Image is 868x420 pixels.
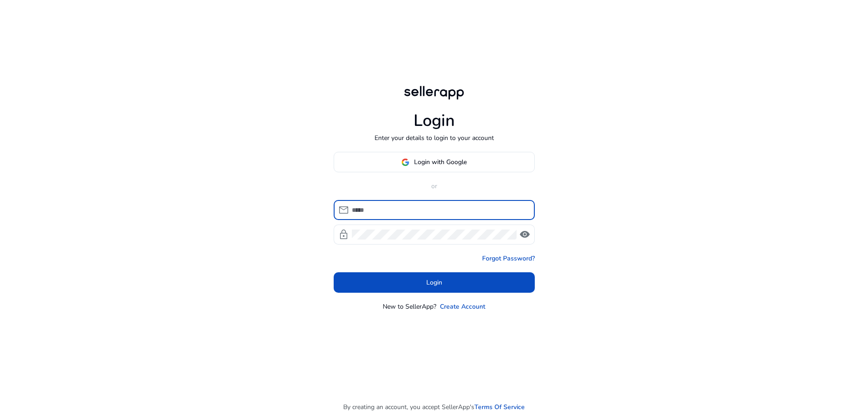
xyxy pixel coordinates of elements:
p: or [334,181,535,191]
span: Login [426,278,442,287]
img: google-logo.svg [401,158,409,166]
a: Terms Of Service [474,402,525,412]
h1: Login [414,111,455,130]
p: Enter your details to login to your account [375,133,494,143]
a: Create Account [440,302,485,311]
span: visibility [519,229,530,240]
span: mail [338,205,349,215]
a: Forgot Password? [482,254,535,263]
button: Login with Google [334,152,535,172]
button: Login [334,272,535,293]
p: New to SellerApp? [383,302,436,311]
span: lock [338,229,349,240]
span: Login with Google [414,157,467,167]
